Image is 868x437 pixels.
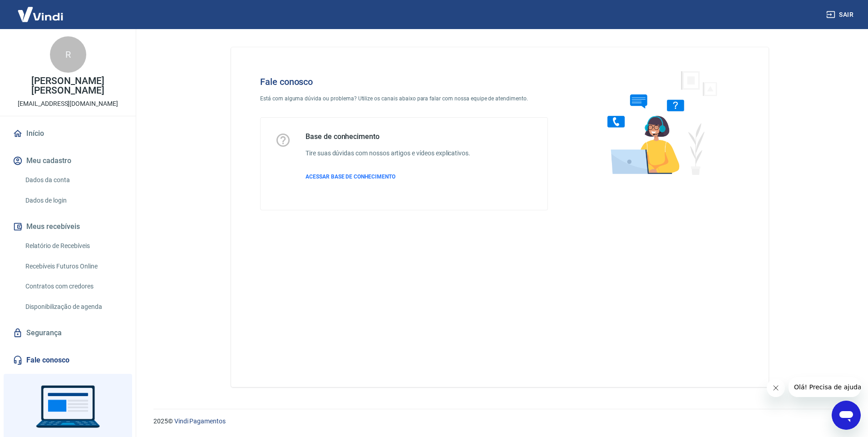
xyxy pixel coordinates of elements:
a: Dados da conta [22,171,125,189]
button: Meu cadastro [11,151,125,171]
p: Está com alguma dúvida ou problema? Utilize os canais abaixo para falar com nossa equipe de atend... [260,94,548,103]
a: Dados de login [22,191,125,210]
iframe: Botão para abrir a janela de mensagens [832,401,861,430]
a: Vindi Pagamentos [174,417,226,425]
p: 2025 © [153,417,846,426]
img: Fale conosco [589,62,727,183]
p: [EMAIL_ADDRESS][DOMAIN_NAME] [18,99,118,109]
a: ACESSAR BASE DE CONHECIMENTO [306,173,470,181]
h5: Base de conhecimento [306,132,470,141]
a: Relatório de Recebíveis [22,237,125,255]
h4: Fale conosco [260,76,548,87]
a: Segurança [11,323,125,343]
p: [PERSON_NAME] [PERSON_NAME] [7,76,128,95]
img: Vindi [11,0,70,28]
iframe: Fechar mensagem [767,379,785,397]
a: Fale conosco [11,350,125,370]
span: ACESSAR BASE DE CONHECIMENTO [306,174,395,180]
div: R [50,36,86,73]
a: Recebíveis Futuros Online [22,257,125,276]
button: Meus recebíveis [11,217,125,237]
h6: Tire suas dúvidas com nossos artigos e vídeos explicativos. [306,149,470,158]
iframe: Mensagem da empresa [789,377,861,397]
a: Início [11,124,125,144]
button: Sair [824,6,857,23]
span: Olá! Precisa de ajuda? [5,6,76,14]
a: Disponibilização de agenda [22,298,125,316]
a: Contratos com credores [22,277,125,296]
